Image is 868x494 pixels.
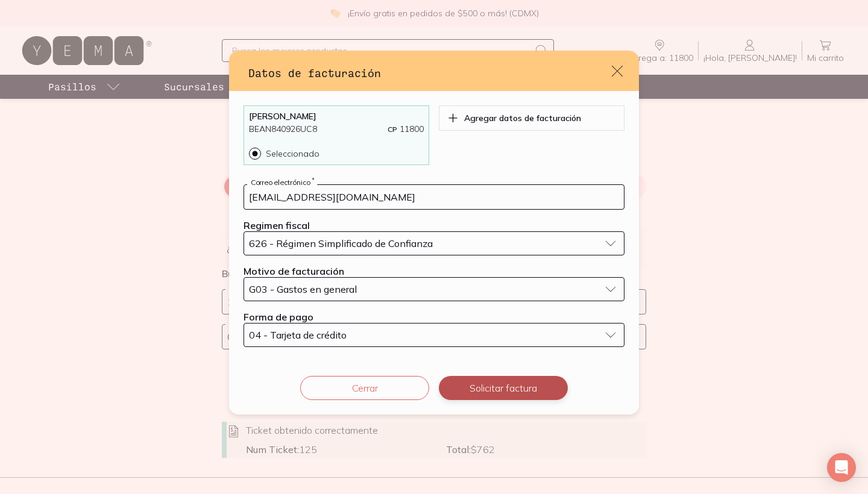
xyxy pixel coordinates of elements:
label: Forma de pago [244,311,313,323]
p: Agregar datos de facturación [464,113,581,123]
p: [PERSON_NAME] [249,111,424,122]
label: Regimen fiscal [244,219,310,231]
span: G03 - Gastos en general [249,284,357,294]
button: 04 - Tarjeta de crédito [244,323,624,347]
p: BEAN840926UC8 [249,123,317,136]
div: Open Intercom Messenger [827,453,856,482]
span: 626 - Régimen Simplificado de Confianza [249,239,433,248]
button: Solicitar factura [439,376,568,400]
label: Motivo de facturación [244,265,344,277]
button: G03 - Gastos en general [244,277,624,301]
p: 11800 [388,123,424,136]
p: Seleccionado [266,148,319,159]
label: Correo electrónico [247,177,317,186]
button: Cerrar [300,376,429,400]
span: CP [388,125,397,134]
div: default [229,51,639,414]
h3: Datos de facturación [248,65,610,81]
span: 04 - Tarjeta de crédito [249,330,347,340]
button: 626 - Régimen Simplificado de Confianza [244,231,624,255]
